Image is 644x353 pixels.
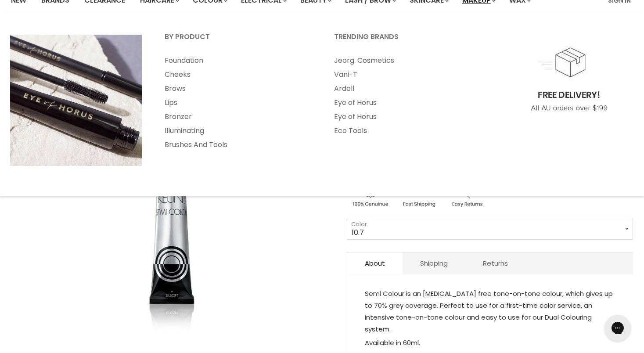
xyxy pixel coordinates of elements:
[323,96,491,110] a: Eye of Horus
[154,96,321,110] a: Lips
[365,289,613,334] span: Semi Colour is an [MEDICAL_DATA] free tone-on-tone colour, which gives up to 70% grey coverage. P...
[154,110,321,124] a: Bronzer
[154,124,321,138] a: Illuminating
[154,54,321,152] ul: Main menu
[365,338,420,347] span: Available in 60ml.
[323,54,491,68] a: Jeorg. Cosmetics
[465,252,525,274] a: Returns
[323,110,491,124] a: Eye of Horus
[323,68,491,82] a: Vani-T
[403,252,465,274] a: Shipping
[154,30,321,52] a: By Product
[323,54,491,138] ul: Main menu
[154,68,321,82] a: Cheeks
[347,252,403,274] a: About
[154,54,321,68] a: Foundation
[154,82,321,96] a: Brows
[600,312,635,344] iframe: Gorgias live chat messenger
[323,30,491,52] a: Trending Brands
[323,124,491,138] a: Eco Tools
[323,82,491,96] a: Ardell
[154,138,321,152] a: Brushes And Tools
